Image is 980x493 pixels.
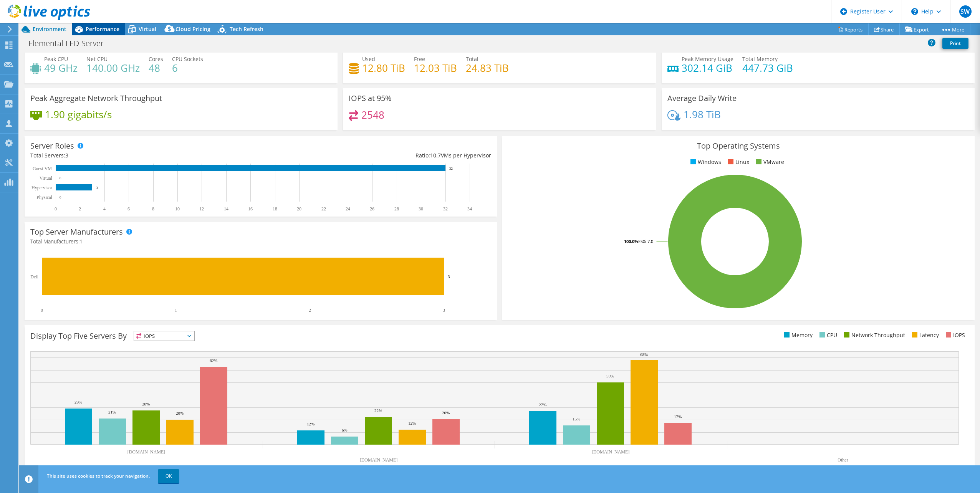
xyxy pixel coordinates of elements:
span: 1 [79,238,83,245]
span: Peak Memory Usage [682,55,733,63]
text: 18 [273,206,277,212]
text: Physical [36,195,52,200]
text: 10 [175,206,180,212]
text: 4 [103,206,106,212]
span: Tech Refresh [230,25,263,33]
text: 20% [442,410,450,415]
h4: 302.14 GiB [682,64,733,72]
h4: 12.03 TiB [414,64,457,72]
text: Other [838,457,848,463]
span: IOPS [134,331,194,341]
text: 29% [74,400,82,404]
text: 21% [108,410,116,414]
text: Hypervisor [31,185,52,190]
h3: Top Server Manufacturers [30,228,123,236]
span: Virtual [139,25,156,33]
span: Performance [86,25,119,33]
h4: 140.00 GHz [86,64,140,72]
text: 1 [175,308,177,313]
text: 26 [370,206,374,212]
span: Free [414,55,425,63]
h3: Peak Aggregate Network Throughput [30,94,162,103]
span: This site uses cookies to track your navigation. [47,473,150,479]
text: 50% [606,374,614,378]
text: 20% [176,411,184,415]
text: [DOMAIN_NAME] [592,449,630,455]
a: Share [868,23,900,35]
span: Cloud Pricing [175,25,210,33]
text: 32 [443,206,448,212]
text: 6 [127,206,130,212]
text: 68% [640,352,648,357]
div: Total Servers: [30,151,261,160]
text: 14 [224,206,228,212]
text: 0 [41,308,43,313]
span: Total Memory [742,55,778,63]
li: Memory [782,331,813,339]
span: SW [959,5,972,18]
text: 20 [297,206,301,212]
span: 3 [65,152,68,159]
text: 12% [307,422,315,426]
a: Reports [832,23,869,35]
text: 62% [210,358,217,363]
h4: 49 GHz [44,64,78,72]
tspan: 100.0% [624,238,638,244]
text: 28 [394,206,399,212]
text: 12 [199,206,204,212]
h4: 12.80 TiB [362,64,405,72]
li: Latency [910,331,939,339]
text: 0 [60,176,61,180]
h4: 6 [172,64,203,72]
span: Used [362,55,375,63]
text: 3 [443,308,445,313]
span: Total [466,55,478,63]
text: 2 [309,308,311,313]
text: 2 [79,206,81,212]
li: Network Throughput [842,331,905,339]
h3: IOPS at 95% [349,94,392,103]
span: CPU Sockets [172,55,203,63]
h3: Average Daily Write [667,94,737,103]
text: 22% [374,408,382,413]
text: 0 [60,195,61,199]
text: 8 [152,206,154,212]
h1: Elemental-LED-Server [25,39,116,48]
text: 27% [539,402,546,407]
h4: 1.90 gigabits/s [45,110,112,119]
a: Print [942,38,968,49]
text: 15% [573,417,580,421]
span: Environment [33,25,66,33]
a: OK [158,469,179,483]
span: Net CPU [86,55,108,63]
text: 32 [449,167,453,170]
li: IOPS [944,331,965,339]
text: Dell [30,274,38,280]
text: Guest VM [33,166,52,171]
li: Linux [726,158,749,166]
text: 22 [321,206,326,212]
h3: Server Roles [30,142,74,150]
h4: 48 [149,64,163,72]
span: 10.7 [430,152,441,159]
text: 28% [142,402,150,406]
h4: 24.83 TiB [466,64,509,72]
a: Export [899,23,935,35]
text: 17% [674,414,682,419]
text: 12% [408,421,416,425]
li: Windows [689,158,721,166]
text: 16 [248,206,253,212]
text: Virtual [40,175,53,181]
text: 6% [342,428,348,432]
h4: Total Manufacturers: [30,237,491,246]
h4: 447.73 GiB [742,64,793,72]
li: VMware [754,158,784,166]
text: [DOMAIN_NAME] [127,449,166,455]
text: [DOMAIN_NAME] [360,457,398,463]
text: 3 [448,274,450,279]
a: More [935,23,970,35]
text: 34 [467,206,472,212]
h4: 1.98 TiB [684,110,721,119]
span: Peak CPU [44,55,68,63]
li: CPU [818,331,837,339]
